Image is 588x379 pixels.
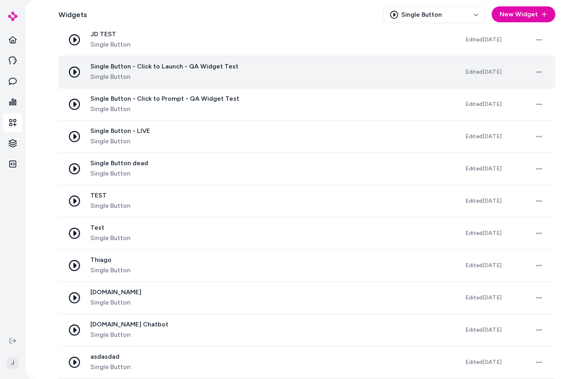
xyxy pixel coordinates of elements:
span: Edited [DATE] [465,294,502,301]
span: Single Button - LIVE [90,127,150,135]
span: asdasdad [90,353,131,361]
span: Edited [DATE] [465,165,502,172]
span: Edited [DATE] [465,133,502,140]
span: Single Button [90,72,238,82]
span: JD TEST [90,30,131,38]
span: Thiago [90,256,131,264]
img: alby Logo [8,12,18,21]
span: Single Button [90,169,148,178]
span: [DOMAIN_NAME] Chatbot [90,320,168,328]
span: Test [90,224,131,232]
span: Single Button [90,233,131,243]
span: Edited [DATE] [465,36,502,43]
span: Edited [DATE] [465,230,502,236]
span: Single Button [90,266,131,275]
span: Single Button - Click to Prompt - QA Widget Test [90,95,239,103]
span: [DOMAIN_NAME] [90,288,141,296]
h2: Widgets [59,9,87,20]
span: Edited [DATE] [465,359,502,365]
button: Single Button [383,6,485,23]
button: J [5,350,21,376]
span: Single Button [90,201,131,211]
span: Single Button [90,137,150,146]
span: Single Button [90,362,131,372]
span: J [6,357,19,369]
span: Single Button dead [90,159,148,167]
span: Single Button [90,298,141,307]
span: Edited [DATE] [465,326,502,333]
span: Single Button [90,40,131,49]
span: Edited [DATE] [465,101,502,107]
span: Single Button - Click to Launch - QA Widget Test [90,63,238,70]
span: Single Button [90,104,239,114]
span: Single Button [90,330,168,340]
span: TEST [90,191,131,199]
button: New Widget [492,6,555,22]
span: Edited [DATE] [465,197,502,204]
span: Edited [DATE] [465,68,502,75]
span: Edited [DATE] [465,262,502,269]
